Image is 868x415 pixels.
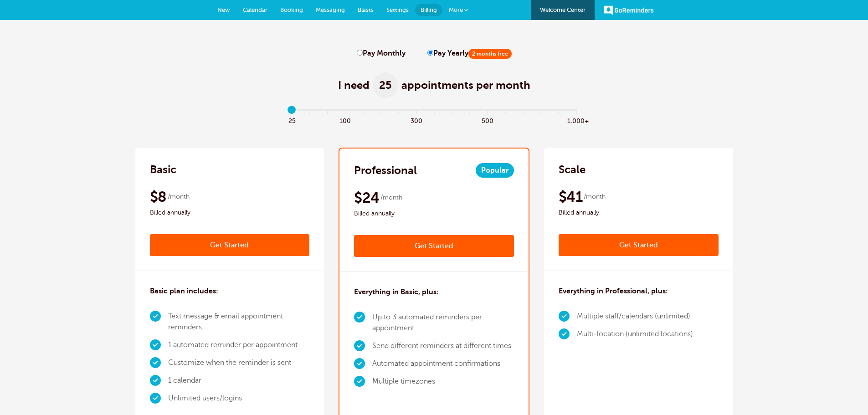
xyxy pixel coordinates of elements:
[372,308,514,337] li: Up to 3 automated reminders per appointment
[168,389,310,407] li: Unlimited users/logins
[427,49,512,58] label: Pay Yearly
[373,72,398,98] span: 25
[427,50,433,56] input: Pay Yearly2 months free
[354,208,514,219] span: Billed annually
[372,337,514,355] li: Send different reminders at different times
[559,162,586,177] h2: Scale
[415,4,442,16] a: Billing
[567,115,585,125] span: 1,000+
[243,6,267,13] span: Calendar
[559,234,719,256] a: Get Started
[283,115,301,125] span: 25
[338,78,370,92] span: I need
[168,191,190,202] span: /month
[354,235,514,257] a: Get Started
[577,307,693,325] li: Multiple staff/calendars (unlimited)
[476,163,514,178] span: Popular
[358,6,374,13] span: Blasts
[150,286,218,297] h3: Basic plan includes:
[150,162,176,177] h2: Basic
[407,115,425,125] span: 300
[577,325,693,343] li: Multi-location (unlimited locations)
[584,191,606,202] span: /month
[280,6,303,13] span: Booking
[357,49,406,58] label: Pay Monthly
[150,188,167,206] span: $8
[354,189,379,207] span: $24
[150,207,310,218] span: Billed annually
[168,354,310,372] li: Customize when the reminder is sent
[559,286,668,297] h3: Everything in Professional, plus:
[150,234,310,256] a: Get Started
[168,372,310,389] li: 1 calendar
[372,355,514,373] li: Automated appointment confirmations
[217,6,230,13] span: New
[401,78,530,92] span: appointments per month
[386,6,409,13] span: Settings
[468,49,512,59] span: 2 months free
[336,115,354,125] span: 100
[168,307,310,336] li: Text message & email appointment reminders
[357,50,363,56] input: Pay Monthly
[354,287,439,297] h3: Everything in Basic, plus:
[354,163,417,178] h2: Professional
[372,373,514,390] li: Multiple timezones
[421,6,437,13] span: Billing
[380,192,402,203] span: /month
[478,115,496,125] span: 500
[559,207,719,218] span: Billed annually
[559,188,582,206] span: $41
[168,336,310,354] li: 1 automated reminder per appointment
[449,6,463,13] span: More
[316,6,345,13] span: Messaging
